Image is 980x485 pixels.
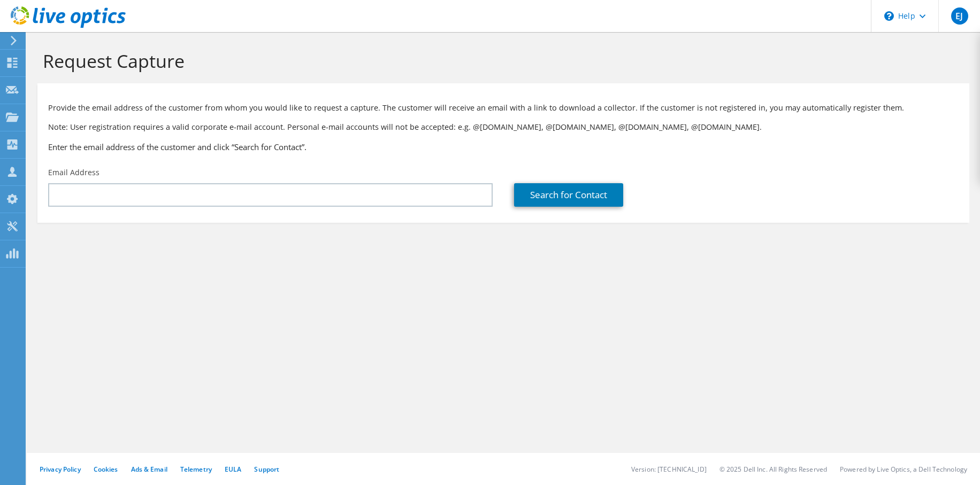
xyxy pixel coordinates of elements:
[48,167,99,178] label: Email Address
[254,465,279,474] a: Support
[514,183,623,207] a: Search for Contact
[131,465,167,474] a: Ads & Email
[719,465,827,474] li: © 2025 Dell Inc. All Rights Reserved
[840,465,967,474] li: Powered by Live Optics, a Dell Technology
[48,121,959,133] p: Note: User registration requires a valid corporate e-mail account. Personal e-mail accounts will ...
[40,465,81,474] a: Privacy Policy
[225,465,241,474] a: EULA
[951,7,968,25] span: EJ
[94,465,118,474] a: Cookies
[884,11,894,21] svg: \n
[180,465,212,474] a: Telemetry
[48,102,959,114] p: Provide the email address of the customer from whom you would like to request a capture. The cust...
[43,50,959,72] h1: Request Capture
[631,465,707,474] li: Version: [TECHNICAL_ID]
[48,141,959,153] h3: Enter the email address of the customer and click “Search for Contact”.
